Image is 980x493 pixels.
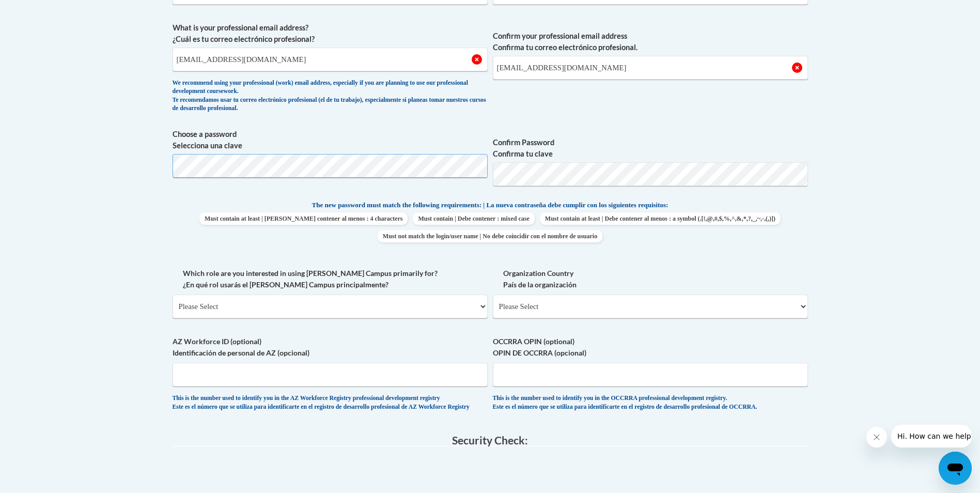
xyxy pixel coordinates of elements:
label: Confirm your professional email address Confirma tu correo electrónico profesional. [493,30,808,53]
iframe: Message from company [891,425,972,448]
input: Metadata input [173,48,488,71]
span: Must contain | Debe contener : mixed case [413,212,534,225]
iframe: Button to launch messaging window [939,452,972,485]
label: Choose a password Selecciona una clave [173,129,488,151]
span: Must contain at least | [PERSON_NAME] contener al menos : 4 characters [199,212,408,225]
div: This is the number used to identify you in the OCCRRA professional development registry. Este es ... [493,394,808,411]
label: OCCRRA OPIN (optional) OPIN DE OCCRRA (opcional) [493,336,808,359]
iframe: Close message [866,427,887,448]
span: The new password must match the following requirements: | La nueva contraseña debe cumplir con lo... [312,201,668,210]
span: Must contain at least | Debe contener al menos : a symbol (.[!,@,#,$,%,^,&,*,?,_,~,-,(,)]) [540,212,781,225]
label: AZ Workforce ID (optional) Identificación de personal de AZ (opcional) [173,336,488,359]
div: We recommend using your professional (work) email address, especially if you are planning to use ... [173,79,488,113]
label: Which role are you interested in using [PERSON_NAME] Campus primarily for? ¿En qué rol usarás el ... [173,268,488,290]
input: Required [493,56,808,80]
span: Hi. How can we help? [6,7,84,16]
label: What is your professional email address? ¿Cuál es tu correo electrónico profesional? [173,22,488,45]
label: Organization Country País de la organización [493,268,808,290]
label: Confirm Password Confirma tu clave [493,137,808,160]
span: Security Check: [452,434,528,446]
span: Must not match the login/user name | No debe coincidir con el nombre de usuario [378,230,602,242]
div: This is the number used to identify you in the AZ Workforce Registry professional development reg... [173,394,488,411]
